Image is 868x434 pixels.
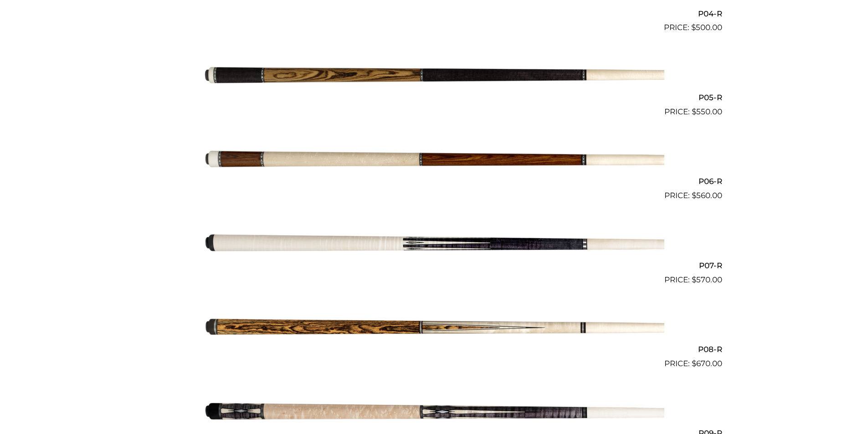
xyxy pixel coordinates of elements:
bdi: 570.00 [692,275,722,284]
a: P06-R $560.00 [146,122,722,202]
span: $ [692,359,696,368]
span: $ [692,107,696,116]
span: $ [691,23,696,32]
bdi: 550.00 [692,107,722,116]
img: P05-R [204,37,664,114]
img: P08-R [204,290,664,366]
bdi: 670.00 [692,359,722,368]
h2: P07-R [146,257,722,274]
span: $ [692,191,696,200]
bdi: 500.00 [691,23,722,32]
bdi: 560.00 [692,191,722,200]
a: P08-R $670.00 [146,290,722,370]
a: P05-R $550.00 [146,37,722,117]
h2: P06-R [146,173,722,190]
a: P07-R $570.00 [146,205,722,286]
h2: P08-R [146,341,722,358]
span: $ [692,275,696,284]
h2: P05-R [146,89,722,106]
img: P07-R [204,205,664,282]
h2: P04-R [146,5,722,22]
img: P06-R [204,122,664,198]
